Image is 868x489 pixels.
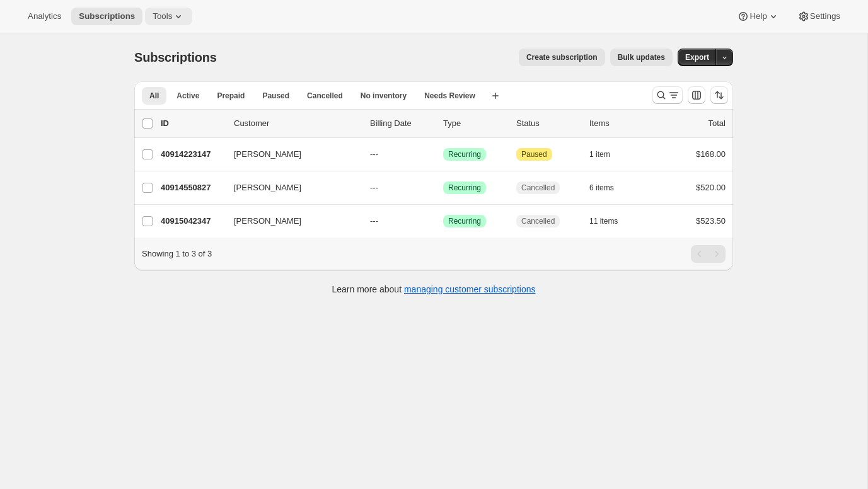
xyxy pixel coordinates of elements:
[448,149,481,159] span: Recurring
[790,8,848,25] button: Settings
[142,248,212,260] p: Showing 1 to 3 of 3
[610,49,673,66] button: Bulk updates
[678,49,717,66] button: Export
[448,183,481,193] span: Recurring
[226,178,352,198] button: [PERSON_NAME]
[691,245,726,263] nav: Pagination
[226,144,352,164] button: [PERSON_NAME]
[516,117,579,130] p: Status
[521,149,547,159] span: Paused
[20,8,69,25] button: Analytics
[226,211,352,231] button: [PERSON_NAME]
[448,216,481,226] span: Recurring
[161,117,726,130] div: IDCustomerBilling DateTypeStatusItemsTotal
[810,11,840,21] span: Settings
[361,91,407,101] span: No inventory
[149,91,159,101] span: All
[161,146,726,163] div: 40914223147[PERSON_NAME]---SuccessRecurringAttentionPaused1 item$168.00
[370,117,433,130] p: Billing Date
[424,91,475,101] span: Needs Review
[370,216,378,226] span: ---
[161,148,224,161] p: 40914223147
[652,86,683,104] button: Search and filter results
[485,87,506,105] button: Create new view
[589,117,652,130] div: Items
[370,149,378,159] span: ---
[134,50,217,64] span: Subscriptions
[589,149,610,159] span: 1 item
[234,215,301,227] span: [PERSON_NAME]
[521,216,555,226] span: Cancelled
[234,117,360,130] p: Customer
[28,11,61,21] span: Analytics
[519,49,605,66] button: Create subscription
[685,52,709,62] span: Export
[145,8,192,25] button: Tools
[234,148,301,161] span: [PERSON_NAME]
[729,8,787,25] button: Help
[234,181,301,194] span: [PERSON_NAME]
[618,52,665,62] span: Bulk updates
[589,179,628,197] button: 6 items
[161,117,224,130] p: ID
[370,183,378,192] span: ---
[71,8,142,25] button: Subscriptions
[404,284,536,294] a: managing customer subscriptions
[710,86,728,104] button: Sort the results
[161,179,726,197] div: 40914550827[PERSON_NAME]---SuccessRecurringCancelled6 items$520.00
[332,283,536,296] p: Learn more about
[526,52,598,62] span: Create subscription
[696,216,726,226] span: $523.50
[589,216,618,226] span: 11 items
[161,181,224,194] p: 40914550827
[217,91,245,101] span: Prepaid
[176,91,199,101] span: Active
[521,183,555,193] span: Cancelled
[262,91,289,101] span: Paused
[696,149,726,159] span: $168.00
[749,11,767,21] span: Help
[688,86,705,104] button: Customize table column order and visibility
[153,11,172,21] span: Tools
[709,117,726,130] p: Total
[589,212,632,230] button: 11 items
[443,117,506,130] div: Type
[589,183,614,193] span: 6 items
[696,183,726,192] span: $520.00
[307,91,343,101] span: Cancelled
[79,11,135,21] span: Subscriptions
[589,146,624,163] button: 1 item
[161,215,224,227] p: 40915042347
[161,212,726,230] div: 40915042347[PERSON_NAME]---SuccessRecurringCancelled11 items$523.50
